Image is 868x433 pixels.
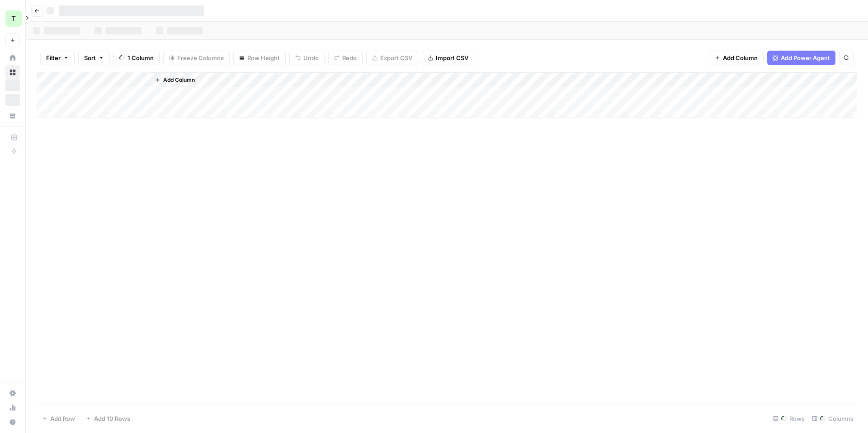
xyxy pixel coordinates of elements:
button: Help + Support [5,415,20,429]
span: Sort [84,53,96,62]
span: Add Column [163,76,195,84]
a: Home [5,51,20,65]
button: Freeze Columns [163,51,230,65]
button: 1 Column [113,51,160,65]
button: Add Column [151,74,198,86]
button: Redo [328,51,363,65]
button: Workspace: TY SEO Team [5,7,20,30]
span: 1 Column [127,53,154,62]
button: Add Power Agent [767,51,835,65]
button: Sort [78,51,110,65]
button: Add 10 Rows [80,411,136,426]
div: Columns [808,411,857,426]
a: Browse [5,65,20,80]
span: Export CSV [380,53,412,62]
button: Import CSV [422,51,474,65]
span: Import CSV [436,53,468,62]
span: Add Power Agent [781,53,830,62]
span: Add Column [723,53,758,62]
a: Your Data [5,108,20,123]
button: Row Height [233,51,286,65]
a: Usage [5,400,20,415]
button: Undo [289,51,325,65]
span: Add 10 Rows [94,414,130,423]
span: Add Row [50,414,75,423]
span: Freeze Columns [177,53,224,62]
button: Export CSV [366,51,418,65]
span: Row Height [247,53,280,62]
button: Add Column [709,51,764,65]
button: Filter [40,51,75,65]
span: Undo [303,53,319,62]
span: Filter [46,53,61,62]
a: Settings [5,386,20,400]
button: Add Row [37,411,80,426]
div: Rows [769,411,808,426]
span: Redo [342,53,357,62]
span: T [11,13,16,24]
